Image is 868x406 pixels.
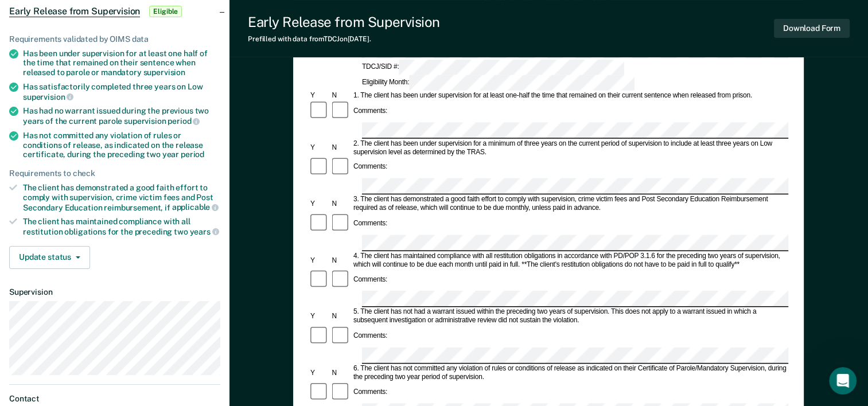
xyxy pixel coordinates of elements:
[23,183,220,212] div: The client has demonstrated a good faith effort to comply with supervision, crime victim fees and...
[9,34,220,44] div: Requirements validated by OIMS data
[360,60,626,76] div: TDCJ/SID #:
[352,107,389,115] div: Comments:
[352,308,788,325] div: 5. The client has not had a warrant issued within the preceding two years of supervision. This do...
[330,200,352,208] div: N
[9,6,140,17] span: Early Release from Supervision
[23,106,220,126] div: Has had no warrant issued during the previous two years of the current parole supervision
[23,217,220,236] div: The client has maintained compliance with all restitution obligations for the preceding two
[9,287,220,297] dt: Supervision
[352,219,389,228] div: Comments:
[23,82,220,101] div: Has satisfactorily completed three years on Low
[190,227,219,236] span: years
[330,92,352,100] div: N
[309,256,330,265] div: Y
[248,35,440,43] div: Prefilled with data from TDCJ on [DATE] .
[352,276,389,284] div: Comments:
[774,19,850,38] button: Download Form
[149,6,182,17] span: Eligible
[352,332,389,341] div: Comments:
[352,139,788,157] div: 2. The client has been under supervision for a minimum of three years on the current period of su...
[23,92,73,101] span: supervision
[309,92,330,100] div: Y
[143,68,185,77] span: supervision
[829,367,857,395] iframe: Intercom live chat
[309,200,330,208] div: Y
[248,14,440,30] div: Early Release from Supervision
[330,369,352,377] div: N
[172,202,219,212] span: applicable
[309,369,330,377] div: Y
[181,150,204,159] span: period
[309,143,330,152] div: Y
[309,313,330,321] div: Y
[360,75,636,91] div: Eligibility Month:
[352,388,389,397] div: Comments:
[23,49,220,77] div: Has been under supervision for at least one half of the time that remained on their sentence when...
[352,163,389,171] div: Comments:
[352,252,788,269] div: 4. The client has maintained compliance with all restitution obligations in accordance with PD/PO...
[352,196,788,213] div: 3. The client has demonstrated a good faith effort to comply with supervision, crime victim fees ...
[330,313,352,321] div: N
[330,256,352,265] div: N
[9,169,220,178] div: Requirements to check
[9,394,220,404] dt: Contact
[168,116,200,126] span: period
[330,143,352,152] div: N
[352,364,788,381] div: 6. The client has not committed any violation of rules or conditions of release as indicated on t...
[9,246,90,269] button: Update status
[352,92,788,100] div: 1. The client has been under supervision for at least one-half the time that remained on their cu...
[23,131,220,159] div: Has not committed any violation of rules or conditions of release, as indicated on the release ce...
